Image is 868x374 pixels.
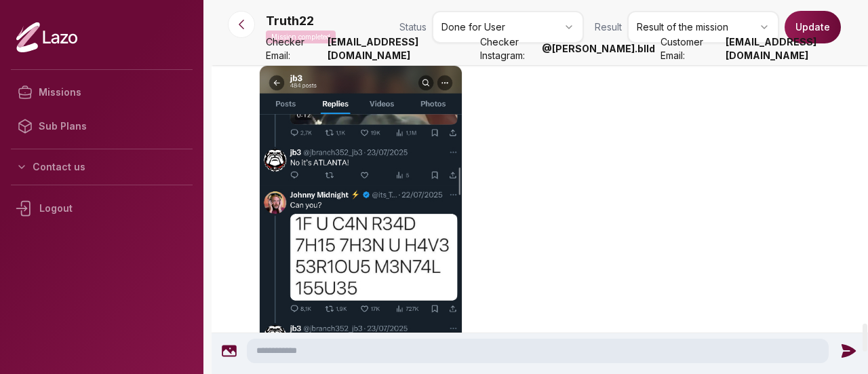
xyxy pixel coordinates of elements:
[266,12,314,31] p: Truth22
[11,191,193,226] div: Logout
[595,20,622,34] span: Result
[542,42,655,56] strong: @ [PERSON_NAME].blld
[11,75,193,109] a: Missions
[266,35,322,62] span: Checker Email:
[11,155,193,179] button: Contact us
[660,35,720,62] span: Customer Email:
[266,31,336,43] p: Mission completed
[480,35,536,62] span: Checker Instagram:
[11,109,193,143] a: Sub Plans
[785,11,841,43] button: Update
[399,20,427,34] span: Status
[328,35,475,62] strong: [EMAIL_ADDRESS][DOMAIN_NAME]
